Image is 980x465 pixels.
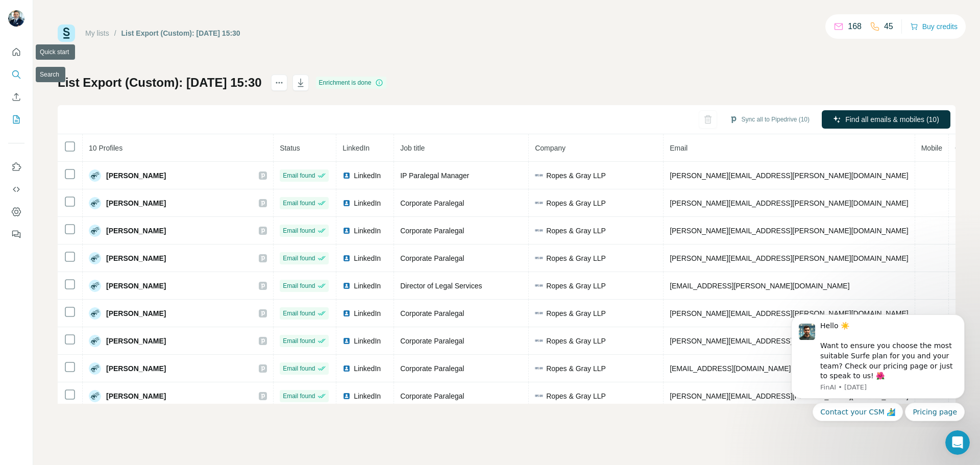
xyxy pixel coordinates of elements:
span: [EMAIL_ADDRESS][DOMAIN_NAME] [670,364,791,373]
img: Avatar [89,197,101,209]
span: [PERSON_NAME][EMAIL_ADDRESS][PERSON_NAME][DOMAIN_NAME] [670,254,909,262]
a: My lists [85,29,109,37]
span: Mobile [921,144,942,152]
button: My lists [8,110,24,129]
span: Ropes & Gray LLP [546,336,606,346]
span: LinkedIn [354,308,381,319]
img: LinkedIn logo [342,309,351,317]
span: Email found [283,226,315,235]
img: Avatar [89,225,101,237]
img: LinkedIn logo [342,199,351,207]
span: LinkedIn [354,363,381,374]
img: Surfe Logo [58,25,75,42]
img: company-logo [535,312,543,314]
img: company-logo [535,339,543,342]
span: Email [670,144,688,152]
img: LinkedIn logo [342,392,351,400]
img: Avatar [89,362,101,375]
img: company-logo [535,229,543,232]
span: Corporate Paralegal [400,199,464,207]
span: LinkedIn [342,144,370,152]
div: Enrichment is done [316,77,387,89]
span: [PERSON_NAME] [106,336,166,346]
h1: List Export (Custom): [DATE] 15:30 [58,75,262,91]
span: [PERSON_NAME] [106,281,166,291]
span: Ropes & Gray LLP [546,170,606,181]
img: company-logo [535,174,543,177]
img: company-logo [535,284,543,287]
span: [PERSON_NAME] [106,198,166,208]
button: Sync all to Pipedrive (10) [722,112,817,127]
span: Ropes & Gray LLP [546,198,606,208]
img: Avatar [89,280,101,292]
button: Use Surfe API [8,180,24,199]
span: Corporate Paralegal [400,364,464,373]
span: [PERSON_NAME][EMAIL_ADDRESS][PERSON_NAME][DOMAIN_NAME] [670,172,909,180]
img: LinkedIn logo [342,172,351,180]
span: [PERSON_NAME][EMAIL_ADDRESS][PERSON_NAME][DOMAIN_NAME] [670,199,909,207]
span: LinkedIn [354,281,381,291]
span: Email found [283,171,315,180]
img: Avatar [8,10,24,27]
span: [PERSON_NAME][EMAIL_ADDRESS][PERSON_NAME][DOMAIN_NAME] [670,337,909,345]
img: company-logo [535,257,543,259]
span: LinkedIn [354,253,381,263]
img: LinkedIn logo [342,254,351,262]
span: [PERSON_NAME] [106,308,166,319]
img: Avatar [89,169,101,182]
button: Quick start [8,43,24,61]
img: Avatar [89,390,101,402]
span: Corporate Paralegal [400,392,464,400]
iframe: Intercom notifications message [776,305,980,427]
span: Email found [283,336,315,346]
img: LinkedIn logo [342,282,351,290]
img: company-logo [535,202,543,204]
p: 45 [884,20,893,33]
span: Status [280,144,300,152]
span: LinkedIn [354,198,381,208]
div: List Export (Custom): [DATE] 15:30 [121,28,240,38]
span: Corporate Paralegal [400,309,464,317]
span: [PERSON_NAME] [106,226,166,236]
span: [PERSON_NAME] [106,391,166,401]
span: IP Paralegal Manager [400,172,469,180]
iframe: Intercom live chat [945,430,970,455]
span: Company [535,144,566,152]
img: company-logo [535,367,543,370]
span: Email found [283,281,315,290]
p: 168 [848,20,862,33]
span: [PERSON_NAME][EMAIL_ADDRESS][PERSON_NAME][DOMAIN_NAME] [670,227,909,235]
img: Avatar [89,307,101,320]
img: company-logo [535,395,543,397]
span: LinkedIn [354,226,381,236]
img: Avatar [89,335,101,347]
span: Job title [400,144,425,152]
span: Director of Legal Services [400,282,482,290]
button: Dashboard [8,203,24,221]
button: Buy credits [910,19,958,34]
button: Find all emails & mobiles (10) [822,110,950,129]
span: Email found [283,199,315,208]
li: / [114,28,116,38]
span: Ropes & Gray LLP [546,281,606,291]
span: [PERSON_NAME][EMAIL_ADDRESS][PERSON_NAME][DOMAIN_NAME] [670,392,909,400]
img: Avatar [89,252,101,264]
span: [EMAIL_ADDRESS][PERSON_NAME][DOMAIN_NAME] [670,282,849,290]
span: [PERSON_NAME] [106,170,166,181]
span: Corporate Paralegal [400,227,464,235]
span: Ropes & Gray LLP [546,391,606,401]
img: LinkedIn logo [342,337,351,345]
span: LinkedIn [354,391,381,401]
span: Corporate Paralegal [400,337,464,345]
span: Ropes & Gray LLP [546,253,606,263]
img: LinkedIn logo [342,227,351,235]
span: Email found [283,254,315,263]
span: Email found [283,364,315,373]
